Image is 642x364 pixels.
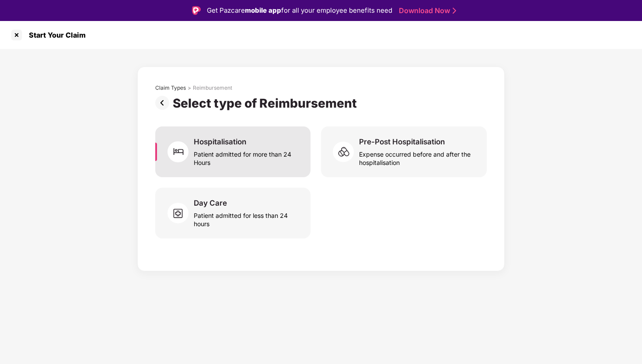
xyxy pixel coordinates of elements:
div: Start Your Claim [24,31,86,39]
img: svg+xml;base64,PHN2ZyBpZD0iUHJldi0zMngzMiIgeG1sbnM9Imh0dHA6Ly93d3cudzMub3JnLzIwMDAvc3ZnIiB3aWR0aD... [155,96,173,110]
img: svg+xml;base64,PHN2ZyB4bWxucz0iaHR0cDovL3d3dy53My5vcmcvMjAwMC9zdmciIHdpZHRoPSI2MCIgaGVpZ2h0PSI1OC... [167,200,194,226]
div: Day Care [194,198,227,208]
img: svg+xml;base64,PHN2ZyB4bWxucz0iaHR0cDovL3d3dy53My5vcmcvMjAwMC9zdmciIHdpZHRoPSI2MCIgaGVpZ2h0PSI1OC... [333,139,359,165]
div: Claim Types [155,84,186,91]
div: Reimbursement [193,84,232,91]
div: Expense occurred before and after the hospitalisation [359,147,476,167]
a: Download Now [399,6,454,15]
img: Logo [192,6,201,15]
img: svg+xml;base64,PHN2ZyB4bWxucz0iaHR0cDovL3d3dy53My5vcmcvMjAwMC9zdmciIHdpZHRoPSI2MCIgaGVpZ2h0PSI2MC... [167,139,194,165]
div: Patient admitted for less than 24 hours [194,208,300,228]
div: > [188,84,191,91]
div: Patient admitted for more than 24 Hours [194,147,300,167]
div: Select type of Reimbursement [173,96,360,111]
div: Pre-Post Hospitalisation [359,137,445,147]
div: Hospitalisation [194,137,246,147]
img: Stroke [453,6,456,15]
strong: mobile app [245,6,281,14]
div: Get Pazcare for all your employee benefits need [207,5,392,16]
